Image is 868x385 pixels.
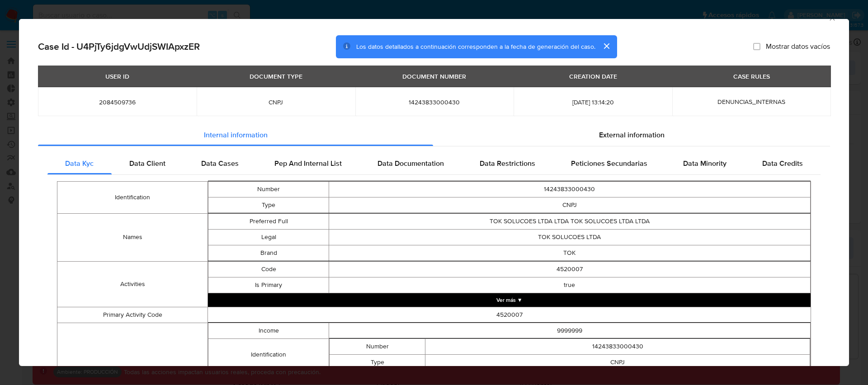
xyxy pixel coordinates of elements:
[366,98,503,106] span: 14243833000430
[377,158,444,169] span: Data Documentation
[425,354,810,370] td: CNPJ
[425,338,810,354] td: 14243833000430
[19,19,849,366] div: closure-recommendation-modal
[57,213,208,261] td: Names
[57,261,208,307] td: Activities
[274,158,342,169] span: Pep And Internal List
[599,130,665,140] span: External information
[329,354,425,370] td: Type
[49,98,186,106] span: 2084509736
[329,229,810,245] td: TOK SOLUCOES LTDA
[329,338,425,354] td: Number
[683,158,726,169] span: Data Minority
[65,158,94,169] span: Data Kyc
[595,35,617,57] button: cerrar
[208,277,329,293] td: Is Primary
[208,213,329,229] td: Preferred Full
[208,197,329,213] td: Type
[329,197,810,213] td: CNPJ
[571,158,647,169] span: Peticiones Secundarias
[329,213,810,229] td: TOK SOLUCOES LTDA LTDA TOK SOLUCOES LTDA LTDA
[208,261,329,277] td: Code
[47,153,821,174] div: Detailed internal info
[717,97,785,106] span: DENUNCIAS_INTERNAS
[57,307,208,323] td: Primary Activity Code
[766,42,830,51] span: Mostrar datos vacíos
[208,293,811,307] button: Expand array
[329,277,810,293] td: true
[564,69,623,84] div: CREATION DATE
[208,245,329,261] td: Brand
[208,229,329,245] td: Legal
[129,158,165,169] span: Data Client
[356,42,595,51] span: Los datos detallados a continuación corresponden a la fecha de generación del caso.
[762,158,803,169] span: Data Credits
[208,307,811,323] td: 4520007
[728,69,775,84] div: CASE RULES
[38,124,830,146] div: Detailed info
[329,261,810,277] td: 4520007
[329,181,810,197] td: 14243833000430
[208,98,344,106] span: CNPJ
[524,98,661,106] span: [DATE] 13:14:20
[208,323,329,338] td: Income
[244,69,308,84] div: DOCUMENT TYPE
[208,181,329,197] td: Number
[38,41,200,52] h2: Case Id - U4PjTy6jdgVwUdjSWIApxzER
[828,14,836,22] button: Cerrar ventana
[201,158,239,169] span: Data Cases
[204,130,268,140] span: Internal information
[329,245,810,261] td: TOK
[329,323,810,338] td: 9999999
[57,181,208,213] td: Identification
[480,158,535,169] span: Data Restrictions
[208,338,329,371] td: Identification
[397,69,472,84] div: DOCUMENT NUMBER
[753,43,760,50] input: Mostrar datos vacíos
[100,69,135,84] div: USER ID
